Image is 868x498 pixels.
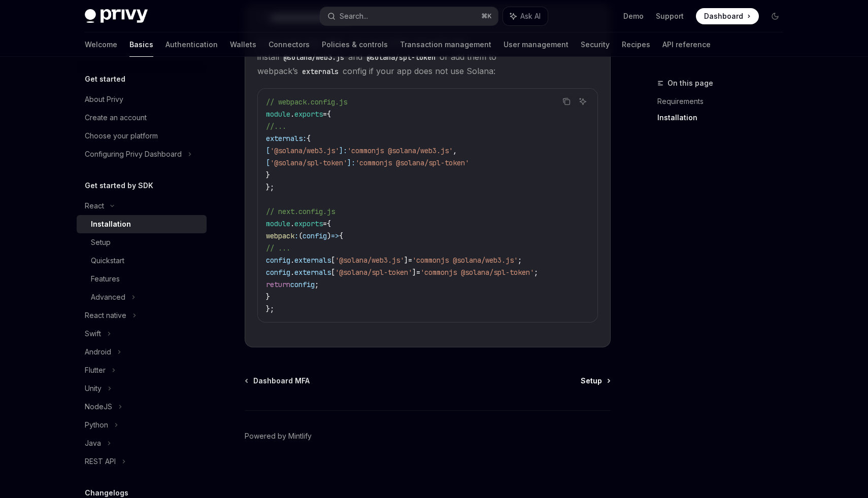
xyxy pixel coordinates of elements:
a: Features [77,270,207,288]
a: Support [656,11,684,21]
span: . [290,268,294,277]
span: '@solana/web3.js' [270,146,339,155]
span: ; [534,268,538,277]
div: Features [91,273,120,285]
div: Choose your platform [85,130,158,142]
span: { [327,219,331,228]
span: externals: [266,134,307,143]
a: Dashboard [696,8,759,24]
div: NodeJS [85,401,112,413]
span: }; [266,304,274,313]
div: Search... [340,10,368,22]
span: [ [331,256,335,265]
span: { [339,231,343,240]
a: Authentication [165,32,218,57]
span: '@solana/spl-token' [270,158,347,167]
span: exports [294,219,323,228]
a: Dashboard MFA [246,376,310,386]
span: externals [294,268,331,277]
span: } [266,292,270,301]
span: = [323,219,327,228]
span: : [294,231,298,240]
span: . [290,219,294,228]
span: Setup [581,376,602,386]
span: On this page [667,77,713,89]
div: Configuring Privy Dashboard [85,148,182,160]
span: { [327,110,331,119]
span: Dashboard [704,11,743,21]
span: config [266,256,290,265]
a: Connectors [269,32,310,57]
span: ] [404,256,408,265]
a: Create an account [77,109,207,127]
div: Advanced [91,291,125,303]
img: dark logo [85,9,148,23]
span: //... [266,122,286,131]
span: // next.config.js [266,207,335,216]
a: Policies & controls [322,32,388,57]
div: Quickstart [91,255,124,267]
a: Installation [657,110,791,126]
code: @solana/spl-token [362,52,440,63]
div: Python [85,419,108,431]
span: 'commonjs @solana/web3.js' [412,256,518,265]
span: . [290,256,294,265]
span: { [307,134,311,143]
a: Choose your platform [77,127,207,145]
div: React native [85,309,126,322]
span: }; [266,183,274,192]
a: Quickstart [77,252,207,270]
button: Copy the contents from the code block [560,95,573,108]
a: Demo [623,11,644,21]
a: Transaction management [400,32,491,57]
a: Welcome [85,32,117,57]
a: Recipes [622,32,650,57]
div: Setup [91,236,111,248]
span: [ [266,158,270,167]
span: . [290,110,294,119]
code: externals [298,66,343,77]
div: Create an account [85,112,147,124]
span: = [323,110,327,119]
a: Basics [129,32,153,57]
div: About Privy [85,93,123,105]
span: '@solana/spl-token' [335,268,412,277]
span: ] [412,268,416,277]
button: Ask AI [503,7,548,25]
span: module [266,219,290,228]
span: ]: [339,146,347,155]
span: 'commonjs @solana/spl-token' [420,268,534,277]
span: ; [518,256,522,265]
a: About Privy [77,90,207,109]
a: User management [504,32,569,57]
span: module [266,110,290,119]
div: Flutter [85,364,106,376]
div: REST API [85,455,116,468]
span: Ask AI [520,11,541,21]
button: Search...⌘K [320,7,498,25]
span: config [303,231,327,240]
span: return [266,280,290,289]
span: exports [294,110,323,119]
a: Requirements [657,93,791,110]
div: React [85,200,104,212]
a: Wallets [230,32,256,57]
button: Toggle dark mode [767,8,783,24]
a: Installation [77,215,207,233]
span: [ [331,268,335,277]
span: ]: [347,158,355,167]
a: API reference [662,32,711,57]
span: [ [266,146,270,155]
a: Setup [77,233,207,252]
span: ; [315,280,319,289]
button: Ask AI [576,95,589,108]
span: // ... [266,243,290,253]
span: => [331,231,339,240]
span: '@solana/web3.js' [335,256,404,265]
span: } [266,170,270,180]
span: webpack [266,231,294,240]
span: 'commonjs @solana/spl-token' [355,158,469,167]
a: Setup [581,376,610,386]
div: Swift [85,328,101,340]
span: externals [294,256,331,265]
